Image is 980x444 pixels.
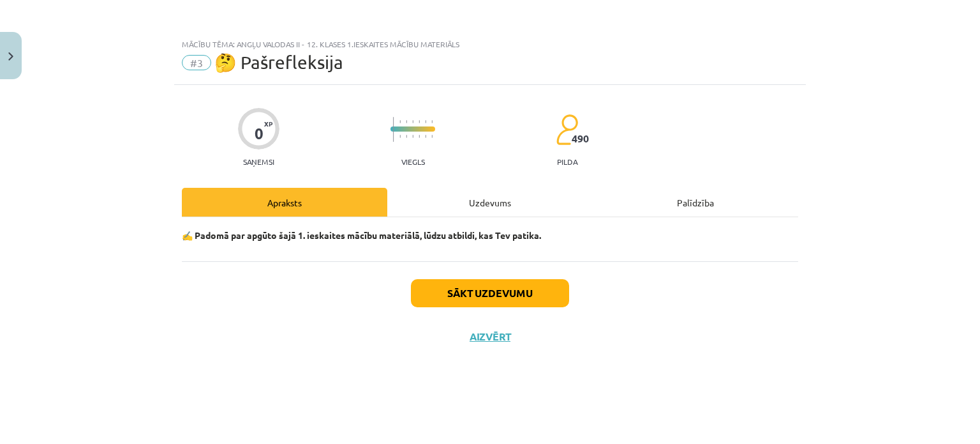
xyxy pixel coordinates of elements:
img: icon-close-lesson-0947bae3869378f0d4975bcd49f059093ad1ed9edebbc8119c70593378902aed.svg [8,52,13,61]
p: Viegls [401,157,425,166]
img: icon-short-line-57e1e144782c952c97e751825c79c345078a6d821885a25fce030b3d8c18986b.svg [425,120,426,123]
img: icon-short-line-57e1e144782c952c97e751825c79c345078a6d821885a25fce030b3d8c18986b.svg [425,135,426,138]
div: Uzdevums [387,188,593,217]
img: icon-short-line-57e1e144782c952c97e751825c79c345078a6d821885a25fce030b3d8c18986b.svg [419,135,420,138]
img: icon-short-line-57e1e144782c952c97e751825c79c345078a6d821885a25fce030b3d8c18986b.svg [419,120,420,123]
span: XP [264,120,272,127]
img: icon-short-line-57e1e144782c952c97e751825c79c345078a6d821885a25fce030b3d8c18986b.svg [406,135,407,138]
button: Sākt uzdevumu [411,279,569,307]
img: students-c634bb4e5e11cddfef0936a35e636f08e4e9abd3cc4e673bd6f9a4125e45ecb1.svg [556,114,578,146]
button: Aizvērt [466,330,514,343]
span: 🤔 Pašrefleksija [214,52,343,73]
img: icon-short-line-57e1e144782c952c97e751825c79c345078a6d821885a25fce030b3d8c18986b.svg [406,120,407,123]
p: Saņemsi [238,157,279,166]
img: icon-short-line-57e1e144782c952c97e751825c79c345078a6d821885a25fce030b3d8c18986b.svg [412,135,413,138]
img: icon-long-line-d9ea69661e0d244f92f715978eff75569469978d946b2353a9bb055b3ed8787d.svg [393,117,394,142]
div: 0 [255,125,264,142]
span: 490 [572,133,589,144]
img: icon-short-line-57e1e144782c952c97e751825c79c345078a6d821885a25fce030b3d8c18986b.svg [399,135,401,138]
img: icon-short-line-57e1e144782c952c97e751825c79c345078a6d821885a25fce030b3d8c18986b.svg [399,120,401,123]
div: Mācību tēma: Angļu valodas ii - 12. klases 1.ieskaites mācību materiāls [182,40,798,49]
img: icon-short-line-57e1e144782c952c97e751825c79c345078a6d821885a25fce030b3d8c18986b.svg [431,135,433,138]
img: icon-short-line-57e1e144782c952c97e751825c79c345078a6d821885a25fce030b3d8c18986b.svg [412,120,413,123]
img: icon-short-line-57e1e144782c952c97e751825c79c345078a6d821885a25fce030b3d8c18986b.svg [431,120,433,123]
strong: ✍️ Padomā par apgūto šajā 1. ieskaites mācību materiālā, lūdzu atbildi, kas Tev patika. [182,229,541,241]
div: Palīdzība [593,188,798,217]
div: Apraksts [182,188,387,217]
p: pilda [557,157,577,166]
span: #3 [182,55,211,70]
